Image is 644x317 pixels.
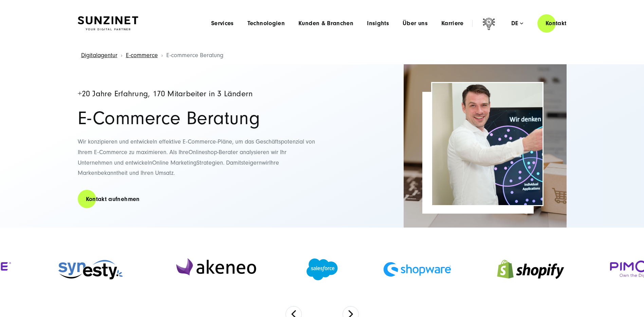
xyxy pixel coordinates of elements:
img: Shopware Partner Agentur - Digitalagentur SUNZINET [383,262,451,277]
span: Wir konzipieren und entwickeln effektive E-Commerce-Pläne, um das Geschäftspotenzial von Ihrem E-... [78,138,315,156]
img: E-Commerce Beratung Header | Mitarbeiter erklärt etwas vor einem Bildschirm [432,83,542,205]
a: Services [211,20,234,27]
span: . Damit [223,159,241,166]
img: Salesforce Partner Agentur - Digitalagentur SUNZINET [307,258,338,280]
a: Kunden & Branchen [298,20,353,27]
img: Full-Service Digitalagentur SUNZINET - E-Commerce Beratung_2 [404,64,567,228]
h1: E-Commerce Beratung [78,109,315,128]
a: Digitalagentur [81,52,117,59]
h4: +20 Jahre Erfahrung, 170 Mitarbeiter in 3 Ländern [78,90,315,98]
span: hop-Berater analysieren wir Ihr Unternehmen und entwickeln [78,149,287,166]
a: Technologien [247,20,285,27]
img: Akeneo Partner Agentur - Digitalagentur für Pim-Implementierung SUNZINET [170,252,261,286]
a: Insights [367,20,389,27]
span: steigern [241,159,262,166]
img: Shopify Partner Agentur - Digitalagentur SUNZINET [497,251,565,288]
img: Synesty Agentur - Digitalagentur für Systemintegration und Prozessautomatisierung SUNZINET [57,256,125,282]
a: Über uns [403,20,428,27]
img: SUNZINET Full Service Digital Agentur [78,16,138,31]
a: Kontakt aufnehmen [78,189,148,209]
span: wir [262,159,269,166]
span: Strategien [197,159,223,166]
span: Onlines [188,149,207,156]
div: de [511,20,523,27]
span: Online Marketing [152,159,197,166]
a: Kontakt [537,14,575,33]
a: Karriere [441,20,464,27]
span: E-commerce Beratung [166,52,223,59]
a: E-commerce [126,52,158,59]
